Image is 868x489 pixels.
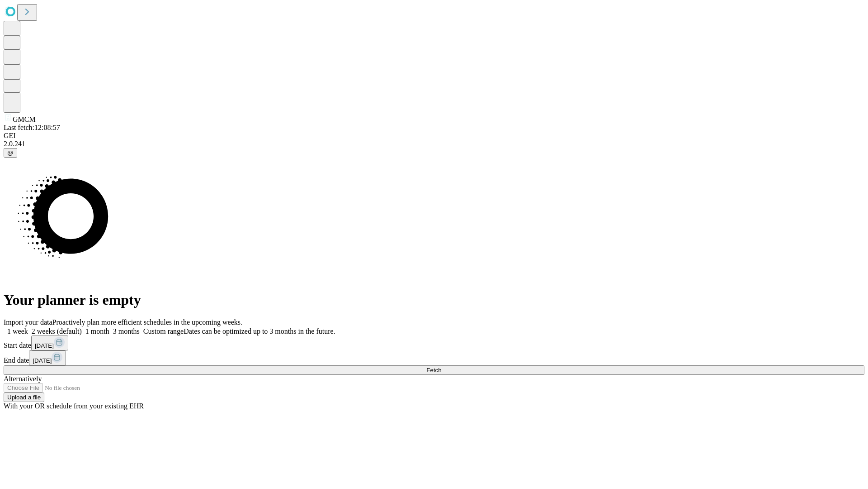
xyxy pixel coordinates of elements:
[31,336,68,350] button: [DATE]
[35,342,54,349] span: [DATE]
[4,336,864,350] div: Start date
[4,140,864,148] div: 2.0.241
[85,327,109,335] span: 1 month
[4,365,864,375] button: Fetch
[426,367,441,374] span: Fetch
[4,393,44,402] button: Upload a file
[4,148,17,158] button: @
[7,149,14,156] span: @
[4,375,42,383] span: Alternatively
[4,132,864,140] div: GEI
[184,327,335,335] span: Dates can be optimized up to 3 months in the future.
[4,292,864,308] h1: Your planner is empty
[33,357,52,364] span: [DATE]
[4,124,60,131] span: Last fetch: 12:08:57
[113,327,140,335] span: 3 months
[4,402,144,410] span: With your OR schedule from your existing EHR
[13,115,36,123] span: GMCM
[143,327,184,335] span: Custom range
[32,327,82,335] span: 2 weeks (default)
[7,327,28,335] span: 1 week
[4,318,52,326] span: Import your data
[29,350,66,365] button: [DATE]
[4,350,864,365] div: End date
[52,318,242,326] span: Proactively plan more efficient schedules in the upcoming weeks.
